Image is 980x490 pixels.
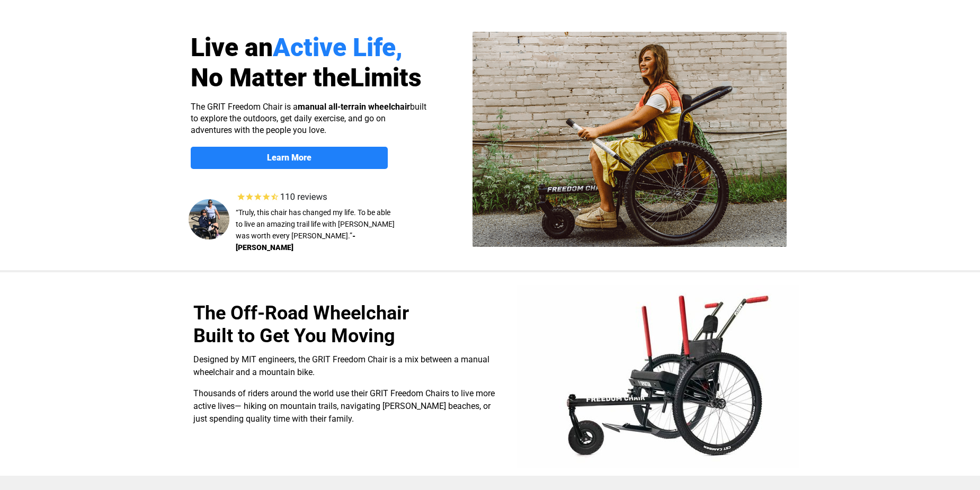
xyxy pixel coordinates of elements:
[193,302,409,347] span: The Off-Road Wheelchair Built to Get You Moving
[191,32,273,63] span: Live an
[273,32,403,63] span: Active Life,
[193,388,495,424] span: Thousands of riders around the world use their GRIT Freedom Chairs to live more active lives— hik...
[193,354,489,377] span: Designed by MIT engineers, the GRIT Freedom Chair is a mix between a manual wheelchair and a moun...
[191,147,388,169] a: Learn More
[267,153,311,163] strong: Learn More
[191,63,350,93] span: No Matter the
[298,102,410,112] strong: manual all-terrain wheelchair
[350,63,422,93] span: Limits
[236,208,395,240] span: “Truly, this chair has changed my life. To be able to live an amazing trail life with [PERSON_NAM...
[191,102,426,135] span: The GRIT Freedom Chair is a built to explore the outdoors, get daily exercise, and go on adventur...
